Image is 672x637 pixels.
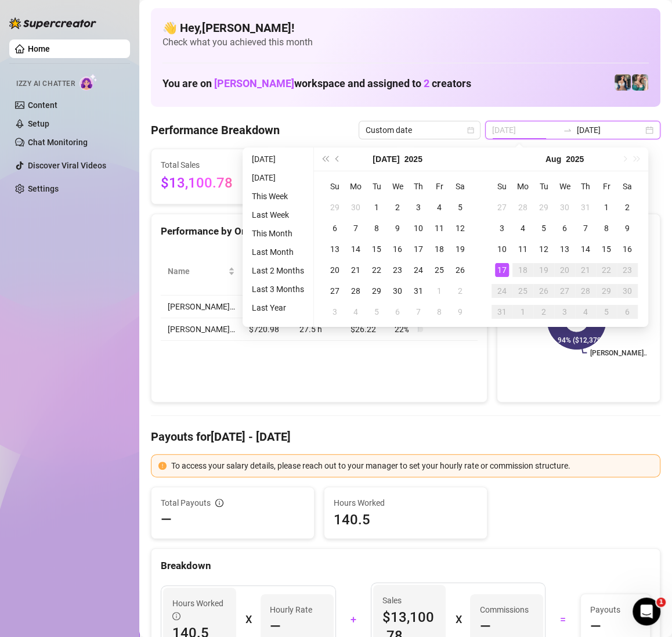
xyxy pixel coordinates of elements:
td: 2025-07-31 [408,280,429,301]
span: — [590,617,601,636]
td: 2025-08-11 [512,239,533,260]
span: swap-right [563,125,572,135]
td: 2025-09-02 [533,301,554,322]
span: Total Sales [161,159,262,171]
button: Previous month (PageUp) [331,147,344,171]
div: 5 [370,305,384,319]
td: 2025-07-26 [450,260,471,280]
div: 8 [599,221,613,235]
td: 2025-08-04 [512,218,533,239]
a: Content [28,100,57,110]
td: 2025-07-13 [324,239,345,260]
img: AI Chatter [80,74,97,91]
td: 2025-07-04 [429,197,450,218]
div: 28 [579,284,592,298]
td: 2025-08-05 [366,301,387,322]
td: 2025-07-17 [408,239,429,260]
div: 14 [349,242,363,256]
div: 30 [391,284,404,298]
div: 29 [599,284,613,298]
td: 2025-07-10 [408,218,429,239]
th: Sa [450,176,471,197]
li: Last 2 Months [247,264,309,278]
img: Katy [615,74,631,91]
div: 5 [599,305,613,319]
td: 2025-08-10 [492,239,512,260]
td: 2025-07-21 [345,260,366,280]
th: Mo [345,176,366,197]
span: 22 % [395,323,413,336]
div: 4 [432,200,446,214]
td: 2025-08-07 [408,301,429,322]
div: 13 [328,242,342,256]
span: Izzy AI Chatter [16,78,75,89]
td: 2025-08-09 [617,218,638,239]
div: 7 [411,305,425,319]
div: To access your salary details, please reach out to your manager to set your hourly rate or commis... [171,459,653,472]
div: 10 [411,221,425,235]
th: Tu [533,176,554,197]
td: 2025-08-14 [575,239,596,260]
div: 30 [620,284,634,298]
td: 2025-09-06 [617,301,638,322]
td: 2025-08-08 [429,301,450,322]
div: 29 [537,200,551,214]
div: Breakdown [161,558,651,574]
div: 31 [411,284,425,298]
td: 2025-08-16 [617,239,638,260]
td: 2025-07-22 [366,260,387,280]
td: 2025-08-30 [617,280,638,301]
td: 2025-07-11 [429,218,450,239]
div: 23 [391,263,404,277]
td: 2025-07-07 [345,218,366,239]
td: 2025-07-05 [450,197,471,218]
td: 2025-07-28 [512,197,533,218]
h4: 👋 Hey, [PERSON_NAME] ! [162,20,649,36]
div: 3 [495,221,509,235]
div: 27 [328,284,342,298]
th: We [554,176,575,197]
button: Choose a year [404,147,422,171]
td: 2025-08-19 [533,260,554,280]
div: 21 [579,263,592,277]
div: 8 [370,221,384,235]
div: 17 [495,263,509,277]
td: 2025-08-15 [596,239,617,260]
span: Hours Worked [334,496,478,509]
td: 2025-07-27 [324,280,345,301]
div: 1 [516,305,530,319]
td: 2025-08-27 [554,280,575,301]
td: 2025-08-18 [512,260,533,280]
td: 2025-08-01 [429,280,450,301]
td: 2025-08-02 [450,280,471,301]
div: 5 [537,221,551,235]
td: 2025-08-21 [575,260,596,280]
div: 28 [349,284,363,298]
div: 14 [579,242,592,256]
article: Hourly Rate [270,603,312,616]
td: 2025-07-15 [366,239,387,260]
div: 24 [495,284,509,298]
td: 2025-08-12 [533,239,554,260]
span: to [563,125,572,135]
div: 26 [537,284,551,298]
a: Settings [28,184,59,193]
span: [PERSON_NAME] [214,77,294,89]
td: 2025-07-06 [324,218,345,239]
td: 2025-08-26 [533,280,554,301]
button: Choose a month [373,147,399,171]
div: 7 [579,221,592,235]
td: 2025-07-01 [366,197,387,218]
td: $12,379.8 [242,296,292,318]
td: 2025-07-16 [387,239,408,260]
th: Th [575,176,596,197]
div: 7 [349,221,363,235]
div: 31 [495,305,509,319]
div: 2 [453,284,467,298]
td: 2025-07-03 [408,197,429,218]
td: 27.5 h [292,318,344,341]
li: Last Year [247,301,309,315]
div: + [343,610,364,629]
h1: You are on workspace and assigned to creators [162,77,471,90]
td: 2025-08-02 [617,197,638,218]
